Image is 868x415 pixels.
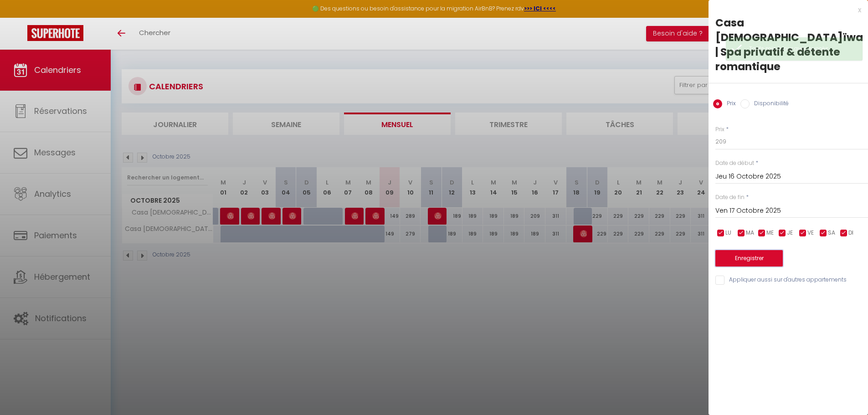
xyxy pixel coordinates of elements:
[848,229,853,237] span: DI
[715,250,783,266] button: Enregistrer
[749,45,853,53] div: Tarifs mis à jour avec succès
[722,99,736,109] label: Prix
[715,125,724,134] label: Prix
[725,229,731,237] span: LU
[750,99,789,109] label: Disponibilité
[715,15,861,74] div: Casa [DEMOGRAPHIC_DATA]ïwa | Spa privatif & détente romantique
[746,229,754,237] span: MA
[828,229,835,237] span: SA
[709,5,861,15] div: x
[787,229,793,237] span: JE
[715,193,745,202] label: Date de fin
[807,229,814,237] span: VE
[715,159,754,168] label: Date de début
[766,229,774,237] span: ME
